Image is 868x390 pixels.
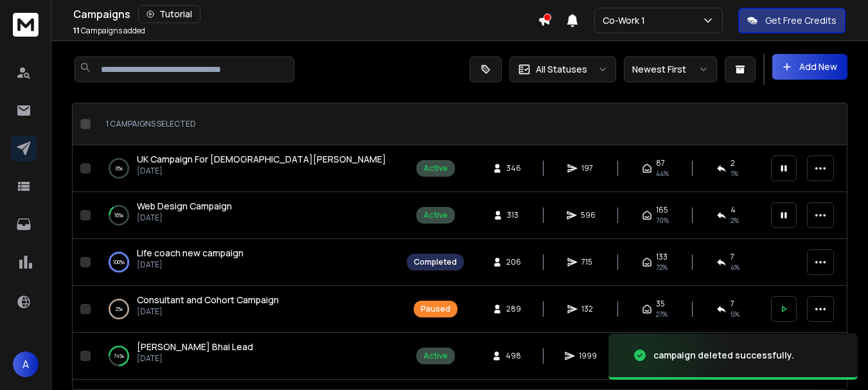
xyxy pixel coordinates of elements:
[731,252,734,262] span: 7
[738,8,846,33] button: Get Free Credits
[96,145,399,192] td: 0%UK Campaign For [DEMOGRAPHIC_DATA][PERSON_NAME][DATE]
[423,210,448,220] div: Active
[116,303,123,315] p: 2 %
[96,103,399,145] th: 1 campaigns selected
[624,57,717,82] button: Newest First
[731,215,739,226] span: 2 %
[73,25,80,36] span: 11
[772,54,847,80] button: Add New
[731,262,740,272] span: 4 %
[506,257,521,267] span: 206
[731,158,735,168] span: 2
[13,351,39,377] button: A
[414,257,457,267] div: Completed
[114,209,123,222] p: 16 %
[137,294,279,306] span: Consultant and Cohort Campaign
[114,350,124,362] p: 74 %
[137,353,253,364] p: [DATE]
[656,262,668,272] span: 72 %
[536,63,587,76] p: All Statuses
[656,215,669,226] span: 70 %
[603,14,650,27] p: Co-Work 1
[137,341,253,353] span: [PERSON_NAME] Bhai Lead
[137,306,279,317] p: [DATE]
[656,299,665,309] span: 35
[137,294,279,306] a: Consultant and Cohort Campaign
[581,257,594,267] span: 715
[579,351,597,361] span: 1999
[507,210,520,220] span: 313
[581,210,596,220] span: 596
[656,205,668,215] span: 165
[731,299,734,309] span: 7
[581,163,594,173] span: 197
[421,304,450,314] div: Paused
[506,304,521,314] span: 289
[731,309,740,319] span: 5 %
[96,239,399,286] td: 100%Life coach new campaign[DATE]
[137,213,232,223] p: [DATE]
[96,333,399,380] td: 74%[PERSON_NAME] Bhai Lead[DATE]
[765,14,837,27] p: Get Free Credits
[656,158,665,168] span: 87
[96,286,399,333] td: 2%Consultant and Cohort Campaign[DATE]
[656,168,669,179] span: 44 %
[137,153,386,166] a: UK Campaign For [DEMOGRAPHIC_DATA][PERSON_NAME]
[137,341,253,353] a: [PERSON_NAME] Bhai Lead
[731,205,736,215] span: 4
[656,309,668,319] span: 27 %
[423,351,448,361] div: Active
[137,260,244,270] p: [DATE]
[113,256,125,269] p: 100 %
[731,168,738,179] span: 1 %
[423,163,448,173] div: Active
[656,252,668,262] span: 133
[137,166,386,176] p: [DATE]
[116,162,123,175] p: 0 %
[138,5,200,23] button: Tutorial
[73,5,538,23] div: Campaigns
[137,200,232,213] a: Web Design Campaign
[137,247,244,259] span: Life coach new campaign
[73,26,145,36] p: Campaigns added
[506,351,521,361] span: 498
[653,349,794,362] div: campaign deleted successfully.
[506,163,521,173] span: 346
[137,247,244,260] a: Life coach new campaign
[581,304,594,314] span: 132
[137,200,232,212] span: Web Design Campaign
[96,192,399,239] td: 16%Web Design Campaign[DATE]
